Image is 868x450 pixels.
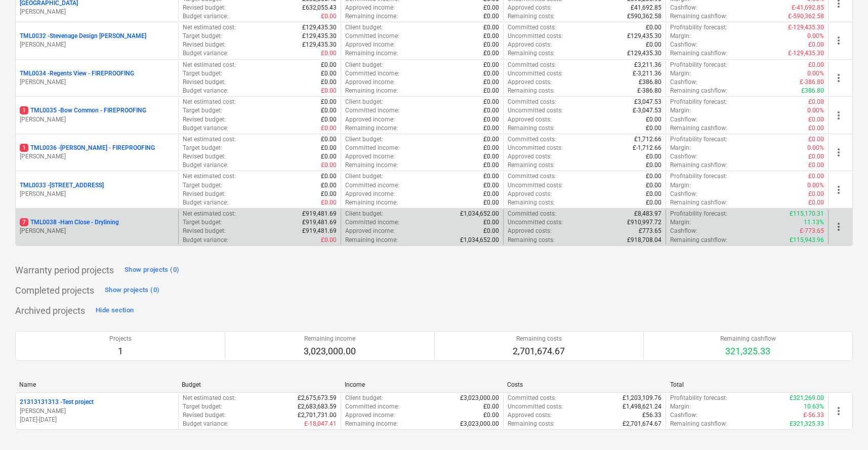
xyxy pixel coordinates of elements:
p: Remaining costs : [508,420,555,428]
p: £0.00 [808,124,824,133]
p: Target budget : [183,32,222,40]
p: Remaining costs : [508,236,555,244]
p: £0.00 [483,172,499,181]
p: Remaining income : [345,124,398,133]
p: Approved income : [345,411,395,420]
p: Committed income : [345,106,399,115]
p: £0.00 [483,69,499,78]
p: Committed costs : [508,23,556,32]
p: Approved costs : [508,190,552,198]
p: Budget variance : [183,87,228,95]
p: £0.00 [483,402,499,411]
div: Show projects (0) [125,264,179,276]
p: Net estimated cost : [183,172,236,181]
p: Approved costs : [508,411,552,420]
p: £0.00 [808,152,824,161]
p: Profitability forecast : [670,210,727,218]
p: Margin : [670,106,691,115]
p: £0.00 [483,98,499,106]
p: £129,435.30 [302,32,337,40]
p: Approved income : [345,227,395,235]
p: Margin : [670,181,691,190]
p: £2,701,731.00 [298,411,337,420]
p: Remaining income : [345,161,398,170]
p: Net estimated cost : [183,394,236,402]
p: 0.00% [807,69,824,78]
p: Remaining costs : [508,12,555,21]
p: £0.00 [483,152,499,161]
p: £0.00 [321,198,337,207]
p: £0.00 [483,190,499,198]
p: £0.00 [321,69,337,78]
p: Remaining costs : [508,198,555,207]
p: Approved income : [345,4,395,12]
p: £0.00 [321,49,337,58]
p: 0.00% [807,181,824,190]
p: Revised budget : [183,190,226,198]
p: Budget variance : [183,236,228,244]
p: Approved income : [345,152,395,161]
p: £910,997.72 [627,218,662,227]
p: £0.00 [483,198,499,207]
p: Revised budget : [183,78,226,87]
p: Committed costs : [508,394,556,402]
p: £3,211.36 [634,61,662,69]
p: £1,203,109.76 [623,394,662,402]
p: Profitability forecast : [670,61,727,69]
p: £0.00 [483,32,499,40]
p: £0.00 [321,236,337,244]
p: Client budget : [345,23,383,32]
p: £0.00 [646,198,662,207]
p: Revised budget : [183,115,226,124]
p: Margin : [670,32,691,40]
p: £56.33 [642,411,662,420]
p: £0.00 [483,4,499,12]
p: Committed income : [345,144,399,152]
p: Cashflow : [670,152,697,161]
p: £0.00 [483,218,499,227]
p: 2,701,674.67 [513,345,565,357]
div: TML0033 -[STREET_ADDRESS][PERSON_NAME] [20,181,174,198]
p: Client budget : [345,135,383,144]
p: £0.00 [808,161,824,170]
p: Net estimated cost : [183,98,236,106]
span: 1 [20,144,28,152]
p: Remaining cashflow : [670,124,727,133]
p: £3,023,000.00 [460,394,499,402]
p: £1,712.66 [634,135,662,144]
p: Margin : [670,69,691,78]
p: [PERSON_NAME] [20,115,174,124]
p: £773.65 [639,227,662,235]
p: Profitability forecast : [670,98,727,106]
p: £0.00 [483,40,499,49]
p: £0.00 [483,124,499,133]
div: 7TML0038 -Ham Close - Drylining[PERSON_NAME] [20,218,174,235]
p: £129,435.30 [302,23,337,32]
p: £115,170.31 [790,210,824,218]
p: £0.00 [321,61,337,69]
p: Cashflow : [670,115,697,124]
p: £0.00 [483,49,499,58]
p: Committed income : [345,32,399,40]
p: Remaining cashflow [720,335,776,343]
p: £8,483.97 [634,210,662,218]
p: Revised budget : [183,152,226,161]
p: Margin : [670,402,691,411]
p: Revised budget : [183,40,226,49]
p: £919,481.69 [302,210,337,218]
p: £0.00 [483,161,499,170]
p: Remaining costs [513,335,565,343]
p: Remaining income : [345,49,398,58]
p: Budget variance : [183,420,228,428]
p: £0.00 [483,181,499,190]
p: Revised budget : [183,411,226,420]
p: £0.00 [321,190,337,198]
p: £0.00 [646,181,662,190]
p: £0.00 [808,172,824,181]
p: £0.00 [483,227,499,235]
p: £919,481.69 [302,218,337,227]
p: £0.00 [483,23,499,32]
p: £919,481.69 [302,227,337,235]
p: Approved income : [345,40,395,49]
p: Committed costs : [508,135,556,144]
